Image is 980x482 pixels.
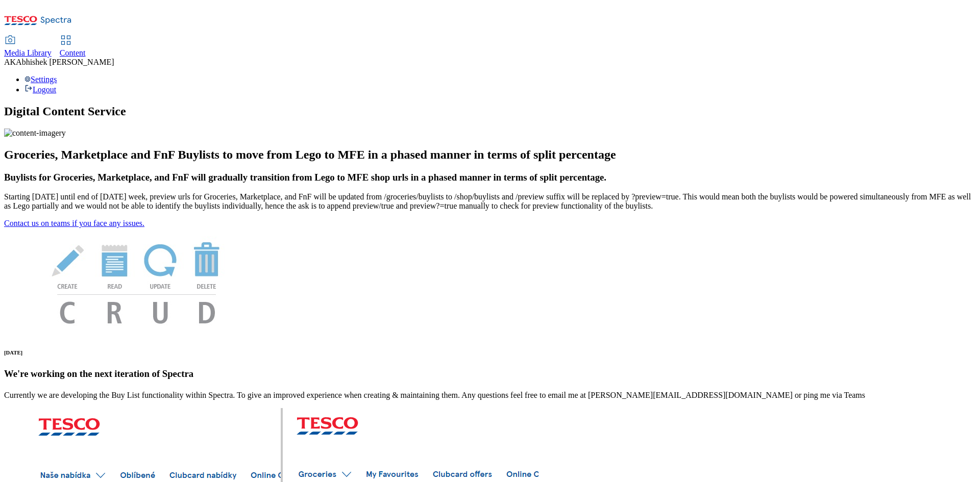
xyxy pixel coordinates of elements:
[4,349,976,356] h6: [DATE]
[16,58,114,66] span: Abhishek [PERSON_NAME]
[60,48,86,57] span: Content
[4,129,66,138] img: content-imagery
[4,36,52,58] a: Media Library
[4,192,976,211] p: Starting [DATE] until end of [DATE] week, preview urls for Groceries, Marketplace, and FnF will b...
[4,228,269,335] img: News Image
[4,48,52,57] span: Media Library
[4,368,976,379] h3: We're working on the next iteration of Spectra
[60,36,86,58] a: Content
[4,105,976,118] h1: Digital Content Service
[4,172,976,183] h3: Buylists for Groceries, Marketplace, and FnF will gradually transition from Lego to MFE shop urls...
[24,85,56,94] a: Logout
[4,148,976,162] h2: Groceries, Marketplace and FnF Buylists to move from Lego to MFE in a phased manner in terms of s...
[4,391,976,400] p: Currently we are developing the Buy List functionality within Spectra. To give an improved experi...
[4,58,16,66] span: AK
[24,75,57,84] a: Settings
[4,219,144,227] a: Contact us on teams if you face any issues.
